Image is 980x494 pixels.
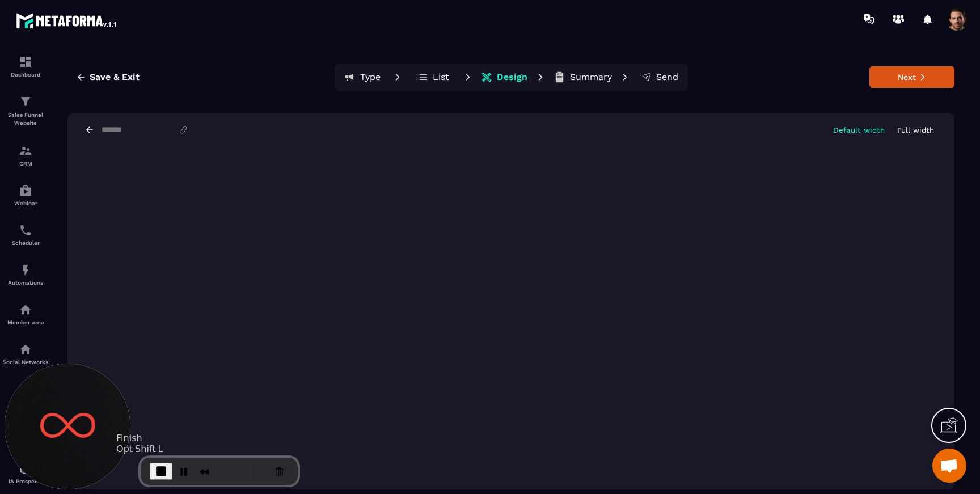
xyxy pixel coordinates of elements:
p: Send [656,71,678,83]
p: Type [360,71,381,83]
img: formation [19,95,32,108]
img: automations [19,263,32,277]
p: List [433,71,449,83]
a: schedulerschedulerScheduler [3,215,48,255]
a: social-networksocial-networkSocial Networks [3,334,48,374]
p: Summary [570,71,612,83]
img: automations [19,303,32,316]
img: formation [19,55,32,69]
img: logo [16,10,118,31]
button: Summary [550,66,615,88]
button: Full width [894,125,937,135]
p: Automations [3,280,48,286]
p: Webinar [3,200,48,206]
a: emailemailE-mailing [3,374,48,413]
p: Full width [897,126,934,134]
img: scheduler [19,223,32,237]
p: IA Prospects [3,478,48,484]
a: formationformationSales Funnel Website [3,86,48,136]
p: Dashboard [3,71,48,78]
p: Sales Funnel Website [3,111,48,127]
a: automationsautomationsWebinar [3,175,48,215]
a: accountantaccountantAccounting [3,413,48,453]
p: Default width [833,126,885,134]
p: Social Networks [3,359,48,365]
p: E-mailing [3,399,48,405]
img: formation [19,144,32,158]
img: social-network [19,343,32,356]
a: automationsautomationsAutomations [3,255,48,294]
button: Send [635,66,686,88]
p: Scheduler [3,240,48,246]
a: automationsautomationsMember area [3,294,48,334]
button: Default width [830,125,888,135]
span: Save & Exit [90,71,140,83]
p: CRM [3,161,48,167]
a: formationformationDashboard [3,47,48,86]
p: Accounting [3,438,48,445]
button: List [407,66,458,88]
img: automations [19,184,32,197]
button: Type [337,66,388,88]
button: Next [869,66,954,88]
a: formationformationCRM [3,136,48,175]
a: Open chat [932,449,966,483]
p: Design [497,71,527,83]
button: Design [478,66,531,88]
button: Save & Exit [67,67,148,87]
p: Member area [3,319,48,326]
